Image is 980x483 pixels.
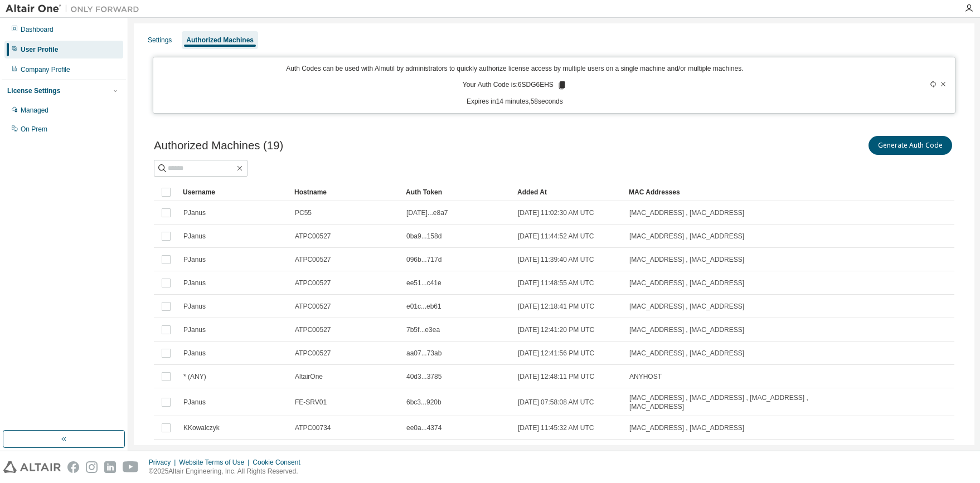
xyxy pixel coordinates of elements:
[295,423,331,432] span: ATPC00734
[629,349,744,358] span: [MAC_ADDRESS] , [MAC_ADDRESS]
[406,232,442,241] span: 0ba9...158d
[406,302,442,311] span: e01c...eb61
[295,208,312,217] span: PC55
[406,279,442,287] span: ee51...c41e
[294,183,397,201] div: Hostname
[518,372,594,381] span: [DATE] 12:48:11 PM UTC
[86,461,98,473] img: instagram.svg
[179,458,253,467] div: Website Terms of Use
[7,86,60,95] div: License Settings
[629,183,832,201] div: MAC Addresses
[295,398,327,407] span: FE-SRV01
[183,302,206,311] span: PJanus
[3,461,61,473] img: altair_logo.svg
[183,232,206,241] span: PJanus
[406,423,442,432] span: ee0a...4374
[518,325,594,334] span: [DATE] 12:41:20 PM UTC
[154,139,283,152] span: Authorized Machines (19)
[629,255,744,264] span: [MAC_ADDRESS] , [MAC_ADDRESS]
[463,80,567,90] p: Your Auth Code is: 6SDG6EHS
[406,208,448,217] span: [DATE]...e8a7
[123,461,139,473] img: youtube.svg
[295,279,331,287] span: ATPC00527
[629,232,744,241] span: [MAC_ADDRESS] , [MAC_ADDRESS]
[183,372,206,381] span: * (ANY)
[629,423,744,432] span: [MAC_ADDRESS] , [MAC_ADDRESS]
[183,279,206,287] span: PJanus
[21,25,54,34] div: Dashboard
[518,302,594,311] span: [DATE] 12:18:41 PM UTC
[183,208,206,217] span: PJanus
[295,302,331,311] span: ATPC00527
[629,208,744,217] span: [MAC_ADDRESS] , [MAC_ADDRESS]
[183,255,206,264] span: PJanus
[518,279,594,287] span: [DATE] 11:48:55 AM UTC
[160,97,869,106] p: Expires in 14 minutes, 58 seconds
[518,398,594,407] span: [DATE] 07:58:08 AM UTC
[21,125,47,134] div: On Prem
[149,467,307,476] p: © 2025 Altair Engineering, Inc. All Rights Reserved.
[21,45,58,54] div: User Profile
[67,461,79,473] img: facebook.svg
[629,325,744,334] span: [MAC_ADDRESS] , [MAC_ADDRESS]
[21,65,70,74] div: Company Profile
[406,398,442,407] span: 6bc3...920b
[518,349,594,358] span: [DATE] 12:41:56 PM UTC
[183,349,206,358] span: PJanus
[629,302,744,311] span: [MAC_ADDRESS] , [MAC_ADDRESS]
[629,279,744,287] span: [MAC_ADDRESS] , [MAC_ADDRESS]
[629,372,662,381] span: ANYHOST
[518,232,594,241] span: [DATE] 11:44:52 AM UTC
[253,458,307,467] div: Cookie Consent
[160,64,869,74] p: Auth Codes can be used with Almutil by administrators to quickly authorize license access by mult...
[295,349,331,358] span: ATPC00527
[148,36,172,45] div: Settings
[183,398,206,407] span: PJanus
[518,208,594,217] span: [DATE] 11:02:30 AM UTC
[629,393,831,411] span: [MAC_ADDRESS] , [MAC_ADDRESS] , [MAC_ADDRESS] , [MAC_ADDRESS]
[518,423,594,432] span: [DATE] 11:45:32 AM UTC
[183,325,206,334] span: PJanus
[406,349,442,358] span: aa07...73ab
[186,36,254,45] div: Authorized Machines
[149,458,179,467] div: Privacy
[295,255,331,264] span: ATPC00527
[6,3,145,14] img: Altair One
[869,136,952,155] button: Generate Auth Code
[517,183,620,201] div: Added At
[406,255,442,264] span: 096b...717d
[104,461,116,473] img: linkedin.svg
[406,372,442,381] span: 40d3...3785
[295,325,331,334] span: ATPC00527
[295,232,331,241] span: ATPC00527
[183,183,285,201] div: Username
[406,183,508,201] div: Auth Token
[518,255,594,264] span: [DATE] 11:39:40 AM UTC
[295,372,323,381] span: AltairOne
[21,106,48,115] div: Managed
[406,325,440,334] span: 7b5f...e3ea
[183,423,220,432] span: KKowalczyk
